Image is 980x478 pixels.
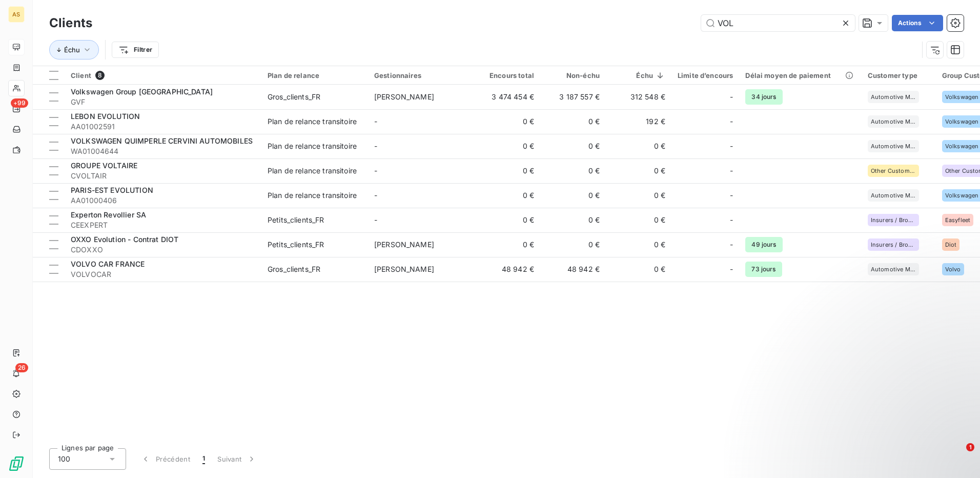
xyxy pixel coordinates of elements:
img: Logo LeanPay [8,455,25,472]
span: CVOLTAIR [71,171,255,181]
span: LEBON EVOLUTION [71,112,140,121]
td: 0 € [606,257,671,282]
span: 1 [966,443,974,451]
span: [PERSON_NAME] [374,240,434,249]
span: - [730,264,733,274]
span: [PERSON_NAME] [374,92,434,101]
div: Petits_clients_FR [268,240,324,250]
span: OXXO Evolution - Contrat DIOT [71,235,178,244]
span: Automotive Manufacturers [871,118,916,125]
div: Plan de relance [268,71,362,79]
span: Other Customers [871,168,916,174]
span: - [730,141,733,151]
span: Automotive Manufacturers [871,192,916,198]
div: Délai moyen de paiement [745,71,855,79]
span: Volvo [945,266,961,272]
td: 3 187 557 € [540,85,606,109]
span: - [730,116,733,127]
span: 26 [15,363,28,372]
span: 49 jours [745,237,782,252]
td: 192 € [606,109,671,134]
button: Suivant [211,448,263,470]
iframe: Intercom live chat [945,443,970,468]
td: 0 € [606,158,671,183]
span: Échu [64,46,80,54]
td: 0 € [606,134,671,158]
div: Non-échu [546,71,600,79]
span: 34 jours [745,89,782,105]
div: Plan de relance transitoire [268,190,357,201]
span: Automotive Manufacturers [871,143,916,149]
div: Plan de relance transitoire [268,141,357,151]
span: VOLVO CAR FRANCE [71,260,145,268]
span: Volkswagen Group [GEOGRAPHIC_DATA] [71,87,213,96]
span: Easyfleet [945,217,970,223]
td: 312 548 € [606,85,671,109]
span: Experton Revollier SA [71,210,146,219]
div: Échu [612,71,665,79]
span: - [374,142,377,150]
span: 8 [95,71,105,80]
span: PARIS-EST EVOLUTION [71,186,153,194]
span: CEEXPERT [71,220,255,230]
span: Automotive Manufacturers [871,266,916,272]
td: 0 € [540,134,606,158]
span: - [374,191,377,200]
span: [PERSON_NAME] [374,265,434,273]
span: Client [71,71,91,79]
span: 1 [202,454,205,464]
td: 0 € [540,183,606,208]
td: 3 474 454 € [475,85,540,109]
td: 0 € [540,208,606,232]
td: 0 € [540,109,606,134]
a: +99 [8,101,24,117]
td: 0 € [540,158,606,183]
span: 100 [58,454,70,464]
span: Insurers / Brokers [871,242,916,248]
td: 0 € [540,232,606,257]
input: Rechercher [701,15,855,31]
span: - [374,166,377,175]
button: 1 [196,448,211,470]
div: Customer type [868,71,930,79]
h3: Clients [49,14,92,32]
span: - [374,215,377,224]
td: 0 € [606,232,671,257]
span: Insurers / Brokers [871,217,916,223]
td: 0 € [475,183,540,208]
td: 48 942 € [475,257,540,282]
div: Limite d’encours [678,71,733,79]
span: VOLKSWAGEN QUIMPERLE CERVINI AUTOMOBILES [71,136,253,145]
td: 0 € [606,208,671,232]
iframe: Intercom notifications message [775,379,980,450]
span: VOLVOCAR [71,269,255,280]
span: - [730,166,733,176]
button: Filtrer [112,42,159,58]
span: - [730,215,733,225]
button: Précédent [134,448,196,470]
span: WA01004644 [71,146,255,156]
div: Encours total [481,71,534,79]
span: - [374,117,377,126]
td: 0 € [475,134,540,158]
span: - [730,92,733,102]
span: Diot [945,242,957,248]
span: - [730,240,733,250]
span: +99 [11,98,28,108]
span: AA01000406 [71,195,255,206]
td: 48 942 € [540,257,606,282]
td: 0 € [475,158,540,183]
span: - [730,190,733,201]
span: GVF [71,97,255,107]
td: 0 € [475,232,540,257]
div: AS [8,6,25,23]
button: Actions [892,15,943,31]
div: Gros_clients_FR [268,92,320,102]
button: Échu [49,40,99,59]
span: CDOXXO [71,245,255,255]
span: Automotive Manufacturers [871,94,916,100]
span: 73 jours [745,262,782,277]
td: 0 € [475,109,540,134]
td: 0 € [606,183,671,208]
div: Petits_clients_FR [268,215,324,225]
